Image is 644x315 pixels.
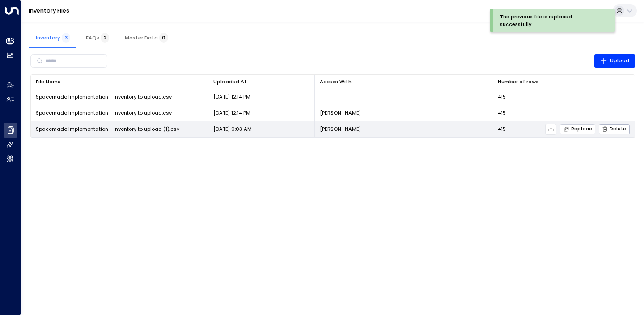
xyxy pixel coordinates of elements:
[125,35,168,41] span: Master Data
[86,35,109,41] span: FAQs
[62,33,70,43] span: 3
[320,78,487,86] div: Access With
[500,13,602,28] div: The previous file is replaced successfully.
[213,78,247,86] div: Uploaded At
[560,124,595,134] button: Replace
[101,33,109,43] span: 2
[36,93,172,100] span: Spacemade Implementation - Inventory to upload.csv
[213,125,252,133] p: [DATE] 9:03 AM
[498,125,506,133] span: 415
[320,125,361,133] p: [PERSON_NAME]
[213,93,250,100] p: [DATE] 12:14 PM
[213,78,309,86] div: Uploaded At
[29,7,69,14] a: Inventory Files
[36,78,61,86] div: File Name
[213,109,250,117] p: [DATE] 12:14 PM
[36,78,203,86] div: File Name
[320,109,361,117] p: [PERSON_NAME]
[599,124,630,134] button: Delete
[498,93,506,100] span: 415
[159,33,168,43] span: 0
[600,56,629,65] span: Upload
[594,54,635,67] button: Upload
[498,78,630,86] div: Number of rows
[36,125,179,133] span: Spacemade Implementation - Inventory to upload (1).csv
[498,78,538,86] div: Number of rows
[563,126,592,132] span: Replace
[602,126,626,132] span: Delete
[36,109,172,117] span: Spacemade Implementation - Inventory to upload.csv
[36,35,70,41] span: Inventory
[498,109,506,117] span: 415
